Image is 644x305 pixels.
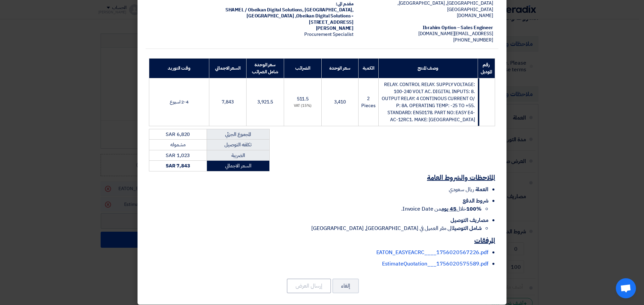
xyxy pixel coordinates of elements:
span: 3,410 [334,98,346,105]
strong: شامل التوصيل [453,224,482,232]
span: 511.5 [297,95,309,102]
th: رقم الموديل [478,58,495,78]
span: 7,843 [222,98,234,105]
span: RELAY. CONTROL RELAY. SUPPLY VOLTAGE: 100-240 VOLT AC. DIGITAL INPUTS: 8. OUTPUT RELAY: 4 CONTINO... [382,81,475,123]
th: سعر الوحدة [321,58,359,78]
span: [EMAIL_ADDRESS][DOMAIN_NAME] [418,30,493,37]
span: 2 Pieces [361,95,375,109]
strong: 100% [466,205,482,213]
strong: SAR 7,843 [166,162,190,169]
span: العملة [475,185,488,194]
span: [PERSON_NAME] [316,25,354,32]
th: وصف المنتج [378,58,478,78]
button: إلغاء [332,279,359,293]
u: المرفقات [474,235,495,245]
th: الكمية [359,58,378,78]
a: EATON_EASYEACRC____1756020567226.pdf [376,248,488,256]
a: EstimateQuotation___1756020575589.pdf [382,260,488,268]
span: مصاريف التوصيل [450,216,488,224]
span: شروط الدفع [463,197,488,205]
div: (15%) VAT [287,103,319,109]
td: الضريبة [207,150,269,161]
th: سعر الوحدة شامل الضرائب [247,58,284,78]
span: Procurement Specialist [304,31,354,38]
td: SAR 6,820 [149,129,207,140]
li: الى مقر العميل في [GEOGRAPHIC_DATA], [GEOGRAPHIC_DATA] [149,224,482,232]
td: تكلفه التوصيل [207,140,269,150]
span: 2-4 اسبوع [170,98,189,105]
span: مشموله [170,141,185,148]
u: الملاحظات والشروط العامة [427,172,495,182]
button: إرسال العرض [287,279,331,293]
span: SHAMEL / Obeikan Digital Solutions, [225,6,304,13]
td: السعر الاجمالي [207,161,269,171]
a: Open chat [616,278,636,298]
th: وقت التوريد [149,58,209,78]
th: السعر الاجمالي [209,58,246,78]
span: SAR 1,023 [166,152,190,159]
div: Ibrahim Option – Sales Engineer [364,25,493,31]
span: 3,921.5 [257,98,273,105]
td: المجموع الجزئي [207,129,269,140]
span: [GEOGRAPHIC_DATA], [GEOGRAPHIC_DATA] ,Obeikan Digital Solutions - [STREET_ADDRESS] [247,6,354,25]
span: [DOMAIN_NAME] [457,12,493,19]
span: ريال سعودي [449,185,474,194]
span: خلال من Invoice Date. [401,205,482,213]
span: [PHONE_NUMBER] [453,36,493,44]
th: الضرائب [284,58,322,78]
u: 45 يوم [441,205,456,213]
strong: مقدم الى: [336,0,354,7]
